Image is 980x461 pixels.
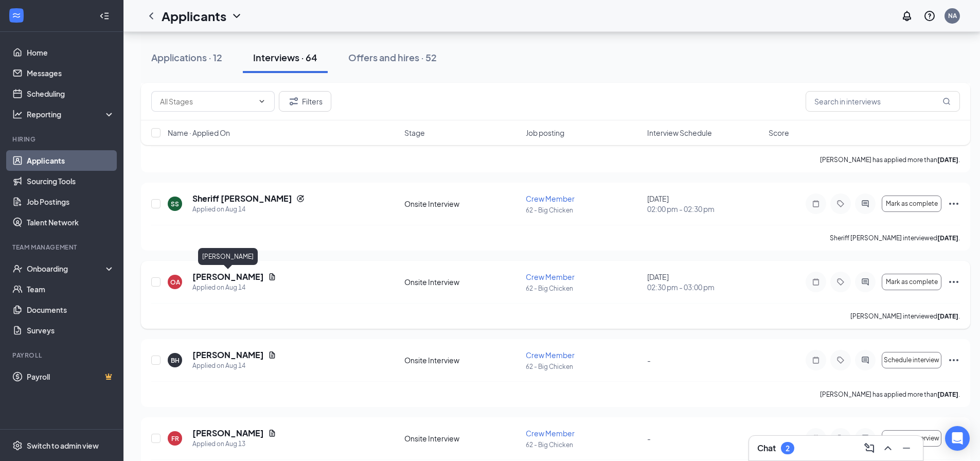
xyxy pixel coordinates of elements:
div: Offers and hires · 52 [348,51,437,64]
span: Score [769,128,789,138]
svg: ChevronLeft [145,10,157,22]
svg: Document [268,273,276,281]
div: Interviews · 64 [253,51,317,64]
a: Job Postings [27,191,115,212]
svg: Notifications [901,10,913,22]
span: 02:30 pm - 03:00 pm [647,282,762,292]
span: Crew Member [526,429,575,438]
span: - [647,434,651,443]
h5: [PERSON_NAME] [192,428,264,439]
p: [PERSON_NAME] interviewed . [850,312,960,321]
div: OA [170,278,180,287]
svg: ChevronDown [230,10,243,22]
svg: Ellipses [948,354,960,366]
span: Mark as complete [886,200,938,207]
div: Applications · 12 [151,51,222,64]
a: Scheduling [27,83,115,104]
div: Applied on Aug 13 [192,439,276,449]
b: [DATE] [937,234,958,242]
button: Schedule interview [882,430,941,447]
a: Talent Network [27,212,115,233]
svg: Note [810,356,822,364]
h5: Sheriff [PERSON_NAME] [192,193,292,204]
svg: Tag [834,434,847,442]
svg: Note [810,200,822,208]
div: NA [948,11,957,20]
a: Home [27,42,115,63]
p: 62 - Big Chicken [526,284,641,293]
svg: Minimize [900,442,913,454]
div: Onsite Interview [404,433,520,444]
div: FR [171,434,179,443]
svg: ActiveChat [859,356,871,364]
svg: Collapse [99,11,110,21]
span: Stage [404,128,425,138]
a: Applicants [27,150,115,171]
span: Interview Schedule [647,128,712,138]
p: 62 - Big Chicken [526,440,641,449]
svg: ChevronUp [882,442,894,454]
a: PayrollCrown [27,366,115,387]
span: Schedule interview [884,435,939,442]
div: Onsite Interview [404,277,520,287]
svg: ActiveChat [859,278,871,286]
div: [DATE] [647,272,762,292]
span: Mark as complete [886,278,938,286]
b: [DATE] [937,391,958,398]
svg: Settings [12,440,23,451]
p: 62 - Big Chicken [526,206,641,215]
span: - [647,356,651,365]
b: [DATE] [937,312,958,320]
svg: Document [268,351,276,359]
span: Job posting [526,128,564,138]
div: 2 [786,444,790,453]
svg: Note [810,434,822,442]
div: SS [171,200,179,208]
h3: Chat [757,442,776,454]
div: Onsite Interview [404,355,520,365]
h1: Applicants [162,7,226,25]
span: Crew Member [526,272,575,281]
div: [DATE] [647,193,762,214]
span: 02:00 pm - 02:30 pm [647,204,762,214]
svg: Analysis [12,109,23,119]
h5: [PERSON_NAME] [192,271,264,282]
svg: Tag [834,200,847,208]
button: Minimize [898,440,915,456]
div: Hiring [12,135,113,144]
svg: Tag [834,356,847,364]
button: ComposeMessage [861,440,878,456]
svg: Filter [288,95,300,108]
span: Name · Applied On [168,128,230,138]
input: All Stages [160,96,254,107]
svg: UserCheck [12,263,23,274]
span: Crew Member [526,194,575,203]
svg: ChevronDown [258,97,266,105]
button: Mark as complete [882,196,941,212]
b: [DATE] [937,156,958,164]
p: [PERSON_NAME] has applied more than . [820,155,960,164]
svg: Reapply [296,194,305,203]
p: [PERSON_NAME] has applied more than . [820,390,960,399]
svg: WorkstreamLogo [11,10,22,21]
svg: QuestionInfo [923,10,936,22]
svg: ActiveChat [859,434,871,442]
svg: Note [810,278,822,286]
span: Crew Member [526,350,575,360]
svg: ComposeMessage [863,442,876,454]
a: Documents [27,299,115,320]
div: Reporting [27,109,115,119]
svg: Ellipses [948,198,960,210]
h5: [PERSON_NAME] [192,349,264,361]
div: Onsite Interview [404,199,520,209]
svg: MagnifyingGlass [942,97,951,105]
svg: ActiveChat [859,200,871,208]
div: Payroll [12,351,113,360]
a: Sourcing Tools [27,171,115,191]
button: ChevronUp [880,440,896,456]
div: [PERSON_NAME] [198,248,258,265]
p: 62 - Big Chicken [526,362,641,371]
div: Applied on Aug 14 [192,282,276,293]
p: Sheriff [PERSON_NAME] interviewed . [830,234,960,242]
